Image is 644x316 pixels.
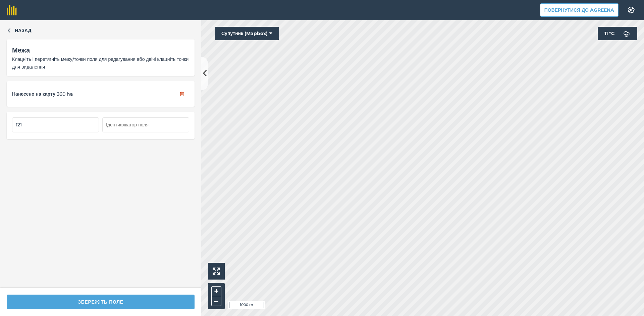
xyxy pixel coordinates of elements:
[604,27,614,40] span: 11 ° C
[102,117,189,132] input: Ідентифікатор поля
[215,27,279,40] button: Супутник (Mapbox)
[12,90,55,98] span: Нанесено на карту
[7,5,17,15] img: fieldmargin Логотип
[7,27,32,34] button: Назад
[598,27,637,40] button: 11 °C
[12,56,189,70] span: Клацніть і перетягніть межу/точки поля для редагування або двічі клацніть точки для видалення
[627,7,635,13] img: A cog icon
[7,295,195,309] button: ЗБЕРЕЖІТЬ ПОЛЕ
[540,3,619,17] button: Повернутися до Agreena
[12,45,189,56] div: Межа
[12,117,99,132] input: Назва поля
[213,268,220,275] img: Four arrows, one pointing top left, one top right, one bottom right and the last bottom left
[620,27,633,40] img: svg+xml;base64,PD94bWwgdmVyc2lvbj0iMS4wIiBlbmNvZGluZz0idXRmLTgiPz4KPCEtLSBHZW5lcmF0b3I6IEFkb2JlIE...
[211,286,221,296] button: +
[211,296,221,306] button: –
[57,90,73,98] span: 360 ha
[15,27,32,34] span: Назад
